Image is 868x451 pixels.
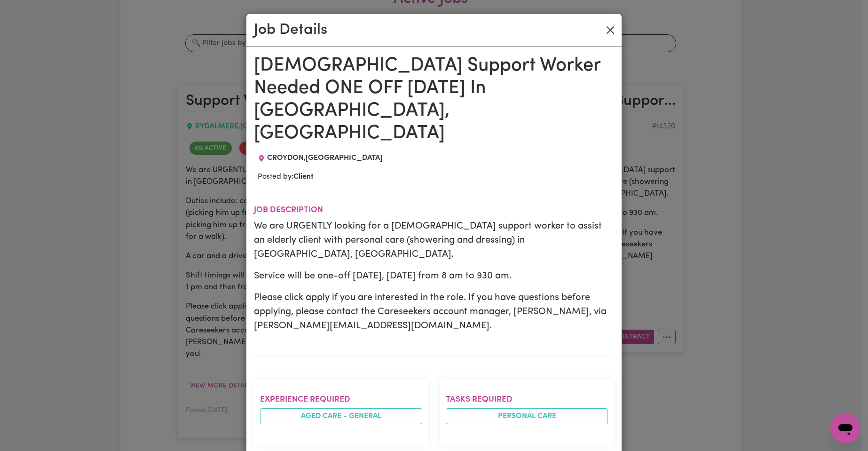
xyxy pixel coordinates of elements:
li: Aged care - General [260,408,422,424]
p: Please click apply if you are interested in the role. If you have questions before applying, plea... [254,291,614,333]
button: Close [603,23,618,38]
h2: Job description [254,205,614,215]
h2: Experience required [260,395,422,404]
h2: Job Details [254,21,327,39]
div: Job location: CROYDON, New South Wales [254,152,386,164]
h2: Tasks required [446,395,608,404]
p: We are URGENTLY looking for a [DEMOGRAPHIC_DATA] support worker to assist an elderly client with ... [254,219,614,261]
span: CROYDON , [GEOGRAPHIC_DATA] [267,154,382,162]
li: Personal care [446,408,608,424]
p: Service will be one-off [DATE], [DATE] from 8 am to 930 am. [254,269,614,283]
h1: [DEMOGRAPHIC_DATA] Support Worker Needed ONE OFF [DATE] In [GEOGRAPHIC_DATA], [GEOGRAPHIC_DATA] [254,55,614,145]
b: Client [293,173,314,181]
iframe: Button to launch messaging window [830,413,860,443]
span: Posted by: [258,173,314,181]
